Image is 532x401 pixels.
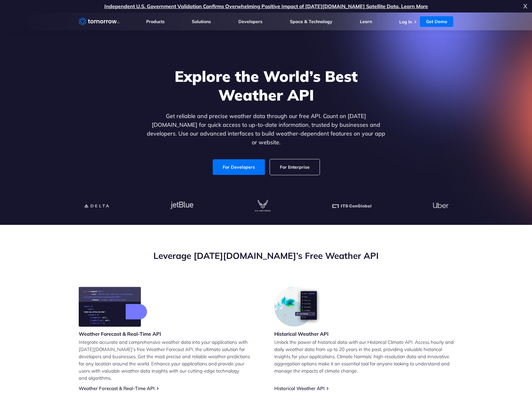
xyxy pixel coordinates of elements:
a: Get Demo [420,16,453,27]
a: Learn [360,19,372,24]
h3: Weather Forecast & Real-Time API [79,330,161,337]
a: Weather Forecast & Real-Time API [79,385,155,391]
a: Space & Technology [290,19,332,24]
p: Unlock the power of historical data with our Historical Climate API. Access hourly and daily weat... [274,339,454,374]
h3: Historical Weather API [274,330,329,337]
p: Get reliable and precise weather data through our free API. Count on [DATE][DOMAIN_NAME] for quic... [146,112,387,147]
a: Historical Weather API [274,385,325,391]
a: Home link [79,17,119,26]
h2: Leverage [DATE][DOMAIN_NAME]’s Free Weather API [79,250,454,262]
h1: Explore the World’s Best Weather API [146,67,387,104]
a: For Enterprise [270,159,320,175]
a: Developers [238,19,262,24]
a: Solutions [192,19,211,24]
a: Log In [399,19,412,25]
a: Products [146,19,165,24]
a: For Developers [213,159,265,175]
p: Integrate accurate and comprehensive weather data into your applications with [DATE][DOMAIN_NAME]... [79,339,258,382]
a: Independent U.S. Government Validation Confirms Overwhelming Positive Impact of [DATE][DOMAIN_NAM... [104,3,428,9]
